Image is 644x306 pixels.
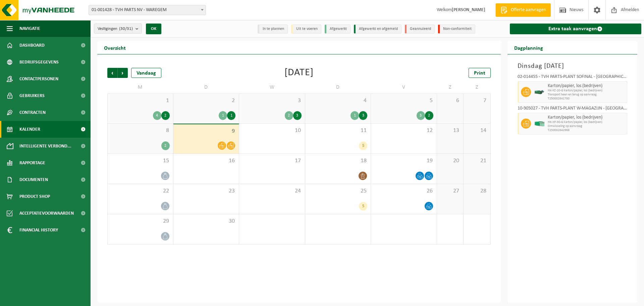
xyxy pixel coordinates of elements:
span: 29 [111,218,170,225]
span: 7 [467,97,487,104]
div: 02-014455 - TVH PARTS-PLANT SOFINAL - [GEOGRAPHIC_DATA] [518,75,628,81]
span: 5 [374,97,433,104]
span: 15 [111,157,170,165]
span: Karton/papier, los (bedrijven) [548,83,626,89]
span: Gebruikers [19,87,45,104]
button: OK [146,24,161,34]
span: 26 [374,187,433,195]
td: W [239,81,305,93]
div: 5 [359,141,367,150]
span: 18 [309,157,368,165]
li: Uit te voeren [291,25,321,34]
span: 2 [177,97,236,104]
span: 1 [111,97,170,104]
div: 2 [161,141,170,150]
span: Dashboard [19,37,45,54]
span: 22 [111,187,170,195]
span: Product Shop [19,188,50,205]
span: 25 [309,187,368,195]
span: 28 [467,187,487,195]
div: 3 [359,111,367,120]
div: 1 [219,111,227,120]
div: 3 [417,111,425,120]
span: T250002642968 [548,128,626,132]
div: 10-905027 - TVH PARTS-PLANT W-MAGAZIJN - [GEOGRAPHIC_DATA] [518,106,628,113]
a: Extra taak aanvragen [510,24,642,34]
td: Z [437,81,464,93]
a: Offerte aanvragen [495,3,551,17]
li: Geannuleerd [405,25,435,34]
div: 1 [351,111,359,120]
td: V [371,81,437,93]
span: Navigatie [19,20,40,37]
span: HK-XP-30-G karton/papier, los (bedrijven) [548,120,626,124]
span: 20 [440,157,460,165]
span: 14 [467,127,487,134]
span: Intelligente verbond... [19,138,71,155]
span: 24 [243,187,302,195]
span: Transport heen en terug op aanvraag [548,93,626,97]
span: 12 [374,127,433,134]
img: HK-XP-30-GN-00 [534,121,544,126]
td: D [173,81,239,93]
li: Afgewerkt [325,25,351,34]
img: HK-XZ-20-GN-01 [534,90,544,95]
a: Print [469,68,491,78]
div: 1 [227,111,235,120]
h3: Dinsdag [DATE] [518,61,628,71]
span: 11 [309,127,368,134]
span: Print [474,71,485,76]
span: 19 [374,157,433,165]
span: Volgende [118,68,128,78]
button: Vestigingen(30/31) [94,24,142,34]
span: 13 [440,127,460,134]
span: Vorige [107,68,117,78]
div: 2 [425,111,433,120]
span: 27 [440,187,460,195]
span: 6 [440,97,460,104]
span: Contactpersonen [19,71,58,87]
span: Bedrijfsgegevens [19,54,59,71]
span: Karton/papier, los (bedrijven) [548,115,626,120]
div: Vandaag [131,68,161,78]
span: Vestigingen [98,24,133,34]
span: Acceptatievoorwaarden [19,205,74,222]
strong: [PERSON_NAME] [452,7,485,12]
span: 3 [243,97,302,104]
span: 10 [243,127,302,134]
span: 8 [111,127,170,134]
div: 3 [293,111,302,120]
li: In te plannen [258,25,288,34]
h2: Overzicht [97,41,132,54]
span: Contracten [19,104,46,121]
div: 2 [285,111,293,120]
span: 17 [243,157,302,165]
span: 01-001428 - TVH PARTS NV - WAREGEM [89,5,206,15]
span: 21 [467,157,487,165]
span: 23 [177,187,236,195]
div: 5 [359,202,367,211]
span: Kalender [19,121,40,138]
span: 30 [177,218,236,225]
span: Offerte aanvragen [509,7,547,13]
span: HK-XZ-20-G karton/papier, los (bedrijven) [548,89,626,93]
div: [DATE] [284,68,314,78]
span: 4 [309,97,368,104]
span: Omwisseling op aanvraag [548,124,626,128]
td: Z [464,81,490,93]
div: 4 [153,111,161,120]
span: 9 [177,128,236,135]
td: D [305,81,371,93]
span: Rapportage [19,155,45,171]
td: M [107,81,173,93]
span: Financial History [19,222,58,238]
h2: Dagplanning [507,41,550,54]
div: 2 [161,111,170,120]
span: 16 [177,157,236,165]
count: (30/31) [119,27,133,31]
li: Afgewerkt en afgemeld [354,25,401,34]
li: Non-conformiteit [438,25,475,34]
span: Documenten [19,171,48,188]
span: T250002641780 [548,97,626,101]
